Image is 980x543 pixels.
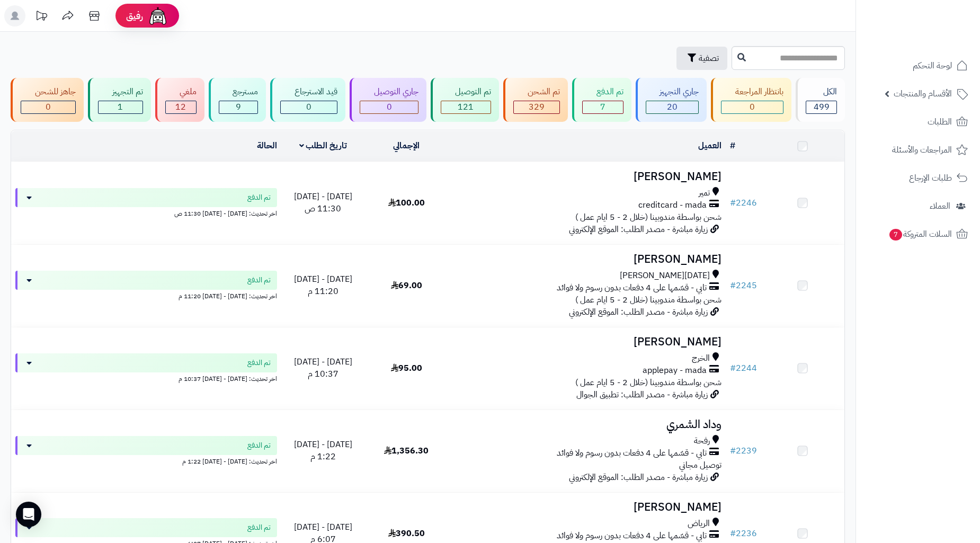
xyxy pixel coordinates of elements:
[643,364,707,377] span: applepay - mada
[575,211,721,224] span: شحن بواسطة مندوبينا (خلال 2 - 5 ايام عمل )
[730,527,757,540] a: #2236
[709,78,794,122] a: بانتظار المراجعة 0
[930,199,950,213] span: العملاء
[730,362,757,375] a: #2244
[699,187,710,199] span: تمير
[814,101,830,113] span: 499
[441,101,491,113] div: 121
[646,101,699,113] div: 20
[634,78,709,122] a: جاري التجهيز 20
[513,86,560,98] div: تم الشحن
[21,101,75,113] div: 0
[862,109,974,135] a: الطلبات
[452,336,721,348] h3: [PERSON_NAME]
[165,86,197,98] div: ملغي
[575,376,721,389] span: شحن بواسطة مندوبينا (خلال 2 - 5 ايام عمل )
[794,78,847,122] a: الكل499
[441,86,491,98] div: تم التوصيل
[913,58,952,73] span: لوحة التحكم
[699,52,719,65] span: تصفية
[569,223,708,236] span: زيارة مباشرة - مصدر الطلب: الموقع الإلكتروني
[721,101,783,113] div: 0
[175,101,186,113] span: 12
[294,355,352,380] span: [DATE] - [DATE] 10:37 م
[569,471,708,484] span: زيارة مباشرة - مصدر الطلب: الموقع الإلكتروني
[908,12,970,34] img: logo-2.png
[692,352,710,364] span: الخرج
[667,101,678,113] span: 20
[452,171,721,183] h3: [PERSON_NAME]
[638,199,707,211] span: creditcard - mada
[15,372,277,384] div: اخر تحديث: [DATE] - [DATE] 10:37 م
[118,101,123,113] span: 1
[306,101,311,113] span: 0
[16,502,41,527] div: Open Intercom Messenger
[294,273,352,298] span: [DATE] - [DATE] 11:20 م
[679,459,721,471] span: توصيل مجاني
[557,282,707,294] span: تابي - قسّمها على 4 دفعات بدون رسوم ولا فوائد
[247,275,271,286] span: تم الدفع
[236,101,241,113] span: 9
[730,197,757,209] a: #2246
[557,447,707,459] span: تابي - قسّمها على 4 دفعات بدون رسوم ولا فوائد
[730,197,736,209] span: #
[501,78,570,122] a: تم الشحن 329
[888,227,952,242] span: السلات المتروكة
[583,101,623,113] div: 7
[514,101,559,113] div: 329
[862,165,974,191] a: طلبات الإرجاع
[806,86,837,98] div: الكل
[257,139,277,152] a: الحالة
[388,527,425,540] span: 390.50
[99,101,142,113] div: 1
[21,86,76,98] div: جاهز للشحن
[348,78,429,122] a: جاري التوصيل 0
[452,501,721,513] h3: [PERSON_NAME]
[15,207,277,218] div: اخر تحديث: [DATE] - [DATE] 11:30 ص
[570,78,634,122] a: تم الدفع 7
[299,139,348,152] a: تاريخ الطلب
[391,279,422,292] span: 69.00
[247,358,271,368] span: تم الدفع
[894,86,952,101] span: الأقسام والمنتجات
[730,362,736,375] span: #
[207,78,269,122] a: مسترجع 9
[730,527,736,540] span: #
[730,279,757,292] a: #2245
[8,78,86,122] a: جاهز للشحن 0
[721,86,783,98] div: بانتظار المراجعة
[98,86,143,98] div: تم التجهيز
[219,86,259,98] div: مسترجع
[575,293,721,306] span: شحن بواسطة مندوبينا (خلال 2 - 5 ايام عمل )
[28,5,55,29] a: تحديثات المنصة
[384,444,429,457] span: 1,356.30
[268,78,348,122] a: قيد الاسترجاع 0
[458,101,474,113] span: 121
[557,530,707,542] span: تابي - قسّمها على 4 دفعات بدون رسوم ولا فوائد
[391,362,422,375] span: 95.00
[730,139,735,152] a: #
[86,78,153,122] a: تم التجهيز 1
[730,444,736,457] span: #
[730,444,757,457] a: #2239
[15,290,277,301] div: اخر تحديث: [DATE] - [DATE] 11:20 م
[429,78,501,122] a: تم التوصيل 121
[247,192,271,203] span: تم الدفع
[294,438,352,463] span: [DATE] - [DATE] 1:22 م
[688,518,710,530] span: الرياض
[600,101,605,113] span: 7
[452,253,721,265] h3: [PERSON_NAME]
[646,86,699,98] div: جاري التجهيز
[15,455,277,466] div: اخر تحديث: [DATE] - [DATE] 1:22 م
[452,419,721,431] h3: وداد الشمري
[582,86,623,98] div: تم الدفع
[360,101,418,113] div: 0
[909,171,952,185] span: طلبات الإرجاع
[620,270,710,282] span: [DATE][PERSON_NAME]
[126,10,143,22] span: رفيق
[247,522,271,533] span: تم الدفع
[698,139,721,152] a: العميل
[360,86,418,98] div: جاري التوصيل
[387,101,392,113] span: 0
[219,101,258,113] div: 9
